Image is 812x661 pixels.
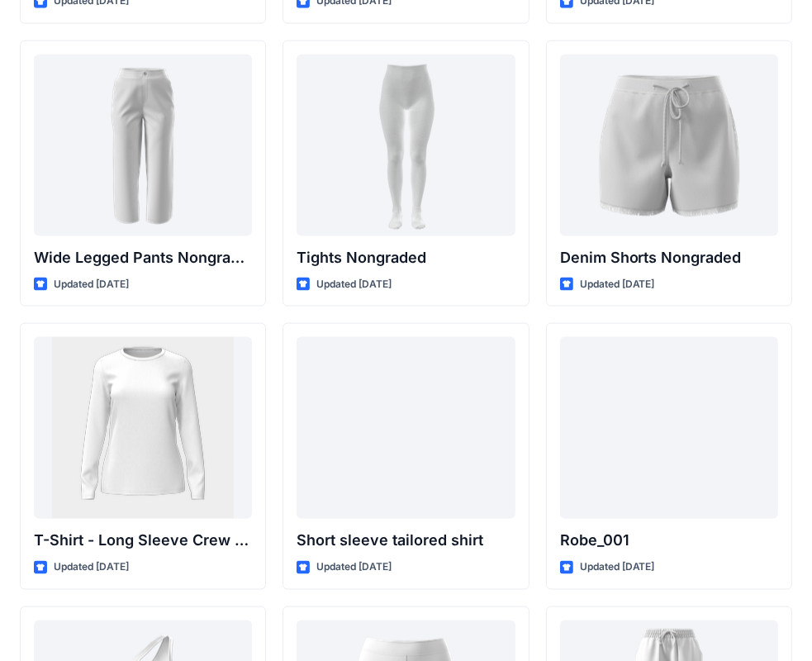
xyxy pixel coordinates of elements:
p: Tights Nongraded [297,246,515,269]
a: Denim Shorts Nongraded [560,55,778,236]
a: Tights Nongraded [297,55,515,236]
p: Wide Legged Pants Nongraded [34,246,252,269]
p: Robe_001 [560,529,778,552]
p: Short sleeve tailored shirt [297,529,515,552]
p: Updated [DATE] [580,276,655,293]
p: Updated [DATE] [316,276,392,293]
a: Short sleeve tailored shirt [297,337,515,519]
p: Updated [DATE] [316,559,392,576]
p: T-Shirt - Long Sleeve Crew Neck [34,529,252,552]
p: Updated [DATE] [54,276,129,293]
p: Denim Shorts Nongraded [560,246,778,269]
p: Updated [DATE] [580,559,655,576]
a: Robe_001 [560,337,778,519]
a: Wide Legged Pants Nongraded [34,55,252,236]
a: T-Shirt - Long Sleeve Crew Neck [34,337,252,519]
p: Updated [DATE] [54,559,129,576]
